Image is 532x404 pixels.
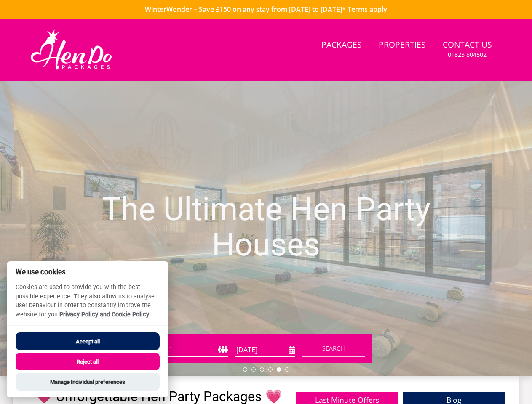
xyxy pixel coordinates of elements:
[27,29,116,71] img: Hen Do Packages
[439,36,495,63] a: Contact Us01823 804502
[302,340,365,357] button: Search
[16,353,160,370] button: Reject all
[59,311,149,318] a: Privacy Policy and Cookie Policy
[448,50,487,59] small: 01823 804502
[7,283,168,325] p: Cookies are used to provide you with the best possible experience. They also allow us to analyse ...
[80,175,452,279] h1: The Ultimate Hen Party Houses
[318,36,365,55] a: Packages
[375,36,429,55] a: Properties
[16,373,160,391] button: Manage Individual preferences
[235,343,295,357] input: Arrival Date
[16,332,160,350] button: Accept all
[7,268,168,276] h2: We use cookies
[322,344,345,352] span: Search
